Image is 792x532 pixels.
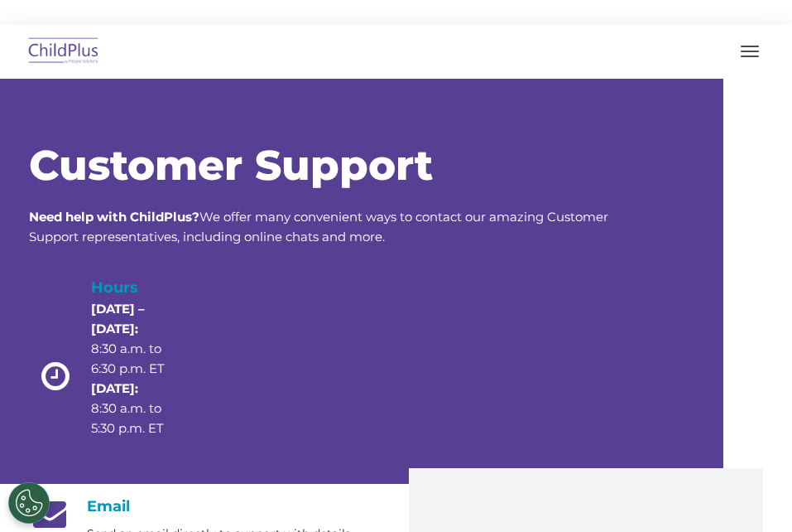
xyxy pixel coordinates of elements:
[91,276,185,299] h4: Hours
[8,482,50,524] button: Cookies Settings
[29,140,433,191] span: Customer Support
[29,209,608,244] span: We offer many convenient ways to contact our amazing Customer Support representatives, including ...
[29,209,199,225] strong: Need help with ChildPlus?
[91,299,185,438] p: 8:30 a.m. to 6:30 p.m. ET 8:30 a.m. to 5:30 p.m. ET
[91,380,138,396] strong: [DATE]:
[25,32,103,71] img: ChildPlus by Procare Solutions
[91,301,145,336] strong: [DATE] – [DATE]:
[29,497,384,515] h4: Email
